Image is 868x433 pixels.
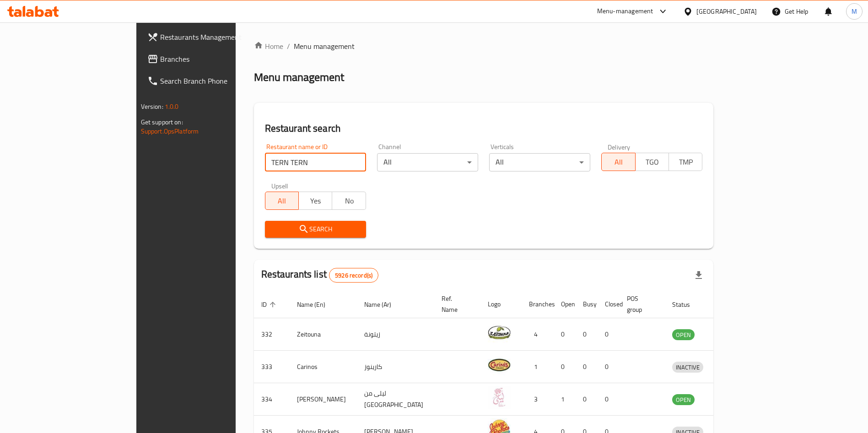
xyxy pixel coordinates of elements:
[140,48,281,70] a: Branches
[265,221,366,238] button: Search
[635,153,669,171] button: TGO
[302,194,329,208] span: Yes
[601,153,635,171] button: All
[672,299,702,310] span: Status
[329,271,378,280] span: 5926 record(s)
[442,293,469,315] span: Ref. Name
[160,32,274,43] span: Restaurants Management
[357,318,434,351] td: زيتونة
[672,330,695,340] span: OPEN
[852,6,857,16] span: M
[265,192,299,210] button: All
[357,383,434,416] td: ليلى من [GEOGRAPHIC_DATA]
[287,41,290,52] li: /
[672,329,695,340] div: OPEN
[627,293,654,315] span: POS group
[329,268,378,283] div: Total records count
[290,318,357,351] td: Zeitouna
[488,386,511,409] img: Leila Min Lebnan
[522,290,554,318] th: Branches
[598,351,620,383] td: 0
[672,362,703,373] span: INACTIVE
[141,125,199,137] a: Support.OpsPlatform
[608,144,631,150] label: Delivery
[489,153,590,171] div: All
[598,290,620,318] th: Closed
[480,290,522,318] th: Logo
[272,224,359,235] span: Search
[672,395,695,405] span: OPEN
[488,353,511,376] img: Carinos
[597,6,653,17] div: Menu-management
[271,182,288,189] label: Upsell
[598,383,620,416] td: 0
[554,383,576,416] td: 1
[576,383,598,416] td: 0
[598,318,620,351] td: 0
[140,70,281,92] a: Search Branch Phone
[160,53,274,64] span: Branches
[261,267,379,283] h2: Restaurants list
[673,155,699,169] span: TMP
[254,41,714,52] nav: breadcrumb
[265,122,703,135] h2: Restaurant search
[576,351,598,383] td: 0
[290,351,357,383] td: Carinos
[522,351,554,383] td: 1
[254,70,344,85] h2: Menu management
[141,116,183,128] span: Get support on:
[554,290,576,318] th: Open
[364,299,403,310] span: Name (Ar)
[140,26,281,48] a: Restaurants Management
[576,290,598,318] th: Busy
[261,299,279,310] span: ID
[265,153,366,171] input: Search for restaurant name or ID..
[669,153,702,171] button: TMP
[377,153,478,171] div: All
[357,351,434,383] td: كارينوز
[554,318,576,351] td: 0
[554,351,576,383] td: 0
[269,194,295,208] span: All
[141,101,163,112] span: Version:
[522,383,554,416] td: 3
[672,362,703,373] div: INACTIVE
[488,321,511,344] img: Zeitouna
[160,75,274,86] span: Search Branch Phone
[165,101,179,112] span: 1.0.0
[605,155,631,169] span: All
[696,6,757,16] div: [GEOGRAPHIC_DATA]
[332,192,366,210] button: No
[576,318,598,351] td: 0
[290,383,357,416] td: [PERSON_NAME]
[672,394,695,405] div: OPEN
[688,264,710,286] div: Export file
[298,192,332,210] button: Yes
[294,41,355,52] span: Menu management
[522,318,554,351] td: 4
[336,194,362,208] span: No
[639,155,665,169] span: TGO
[297,299,337,310] span: Name (En)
